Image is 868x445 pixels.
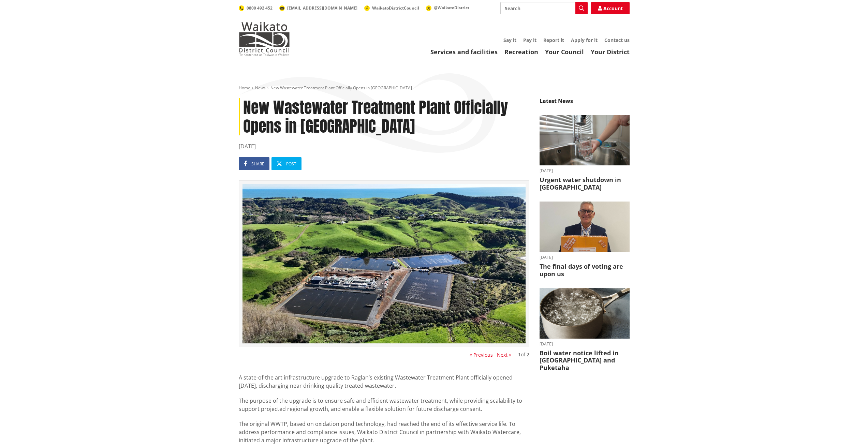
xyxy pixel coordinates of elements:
time: [DATE] [239,142,529,150]
span: Share [251,161,264,167]
a: Say it [503,37,516,43]
nav: breadcrumb [239,85,630,91]
a: News [255,85,266,91]
time: [DATE] [540,169,630,173]
h3: The final days of voting are upon us [540,263,630,278]
time: [DATE] [540,342,630,346]
span: 1 [518,351,521,358]
a: Post [271,157,301,170]
img: boil water notice [540,288,630,339]
span: 0800 492 452 [247,5,273,11]
a: [DATE] Urgent water shutdown in [GEOGRAPHIC_DATA] [540,115,630,191]
a: 0800 492 452 [239,5,273,11]
input: Search input [500,2,588,14]
button: Next » [497,352,511,358]
h1: New Wastewater Treatment Plant Officially Opens in [GEOGRAPHIC_DATA] [239,98,529,135]
a: Report it [543,37,564,43]
div: of 2 [518,352,529,357]
img: Raglan WWTP facility [242,184,526,343]
a: Recreation [504,48,538,56]
a: [DATE] The final days of voting are upon us [540,202,630,278]
p: The purpose of the upgrade is to ensure safe and efficient wastewater treatment, while providing ... [239,397,529,413]
button: « Previous [470,352,493,358]
a: @WaikatoDistrict [426,5,469,11]
span: Post [286,161,296,167]
a: [EMAIL_ADDRESS][DOMAIN_NAME] [279,5,357,11]
a: boil water notice gordonton puketaha [DATE] Boil water notice lifted in [GEOGRAPHIC_DATA] and Puk... [540,288,630,371]
a: WaikatoDistrictCouncil [364,5,419,11]
a: Your District [591,48,630,56]
a: Services and facilities [430,48,498,56]
span: New Wastewater Treatment Plant Officially Opens in [GEOGRAPHIC_DATA] [270,85,412,91]
img: Waikato District Council - Te Kaunihera aa Takiwaa o Waikato [239,22,290,56]
time: [DATE] [540,255,630,259]
p: The original WWTP, based on oxidation pond technology, had reached the end of its effective servi... [239,420,529,444]
a: Contact us [604,37,630,43]
a: Share [239,157,269,170]
span: WaikatoDistrictCouncil [372,5,419,11]
h3: Boil water notice lifted in [GEOGRAPHIC_DATA] and Puketaha [540,350,630,372]
a: Apply for it [571,37,598,43]
a: Account [591,2,630,14]
span: @WaikatoDistrict [434,5,469,11]
img: water image [540,115,630,166]
span: [EMAIL_ADDRESS][DOMAIN_NAME] [287,5,357,11]
img: Craig Hobbs editorial elections [540,202,630,252]
p: A state-of-the art infrastructure upgrade to Raglan’s existing Wastewater Treatment Plant officia... [239,373,529,390]
h5: Latest News [540,98,630,108]
a: Pay it [523,37,536,43]
a: Your Council [545,48,584,56]
a: Home [239,85,250,91]
h3: Urgent water shutdown in [GEOGRAPHIC_DATA] [540,176,630,191]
